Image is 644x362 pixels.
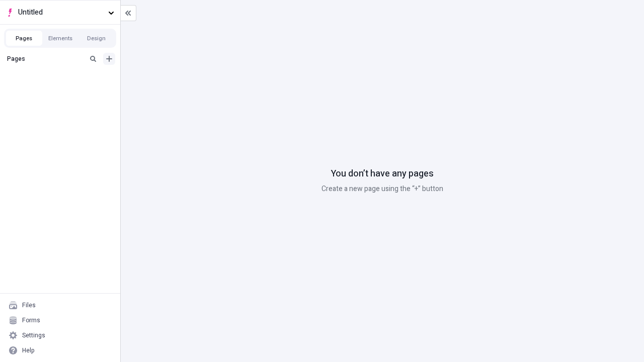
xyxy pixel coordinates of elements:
div: Files [22,301,36,309]
button: Elements [42,31,78,46]
div: Forms [22,316,40,324]
p: You don’t have any pages [331,167,434,180]
div: Help [22,346,35,354]
button: Pages [6,31,42,46]
p: Create a new page using the “+” button [321,184,443,195]
div: Settings [22,331,45,339]
button: Design [78,31,115,46]
span: Untitled [18,7,104,18]
div: Pages [7,55,83,63]
button: Add new [103,53,115,65]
